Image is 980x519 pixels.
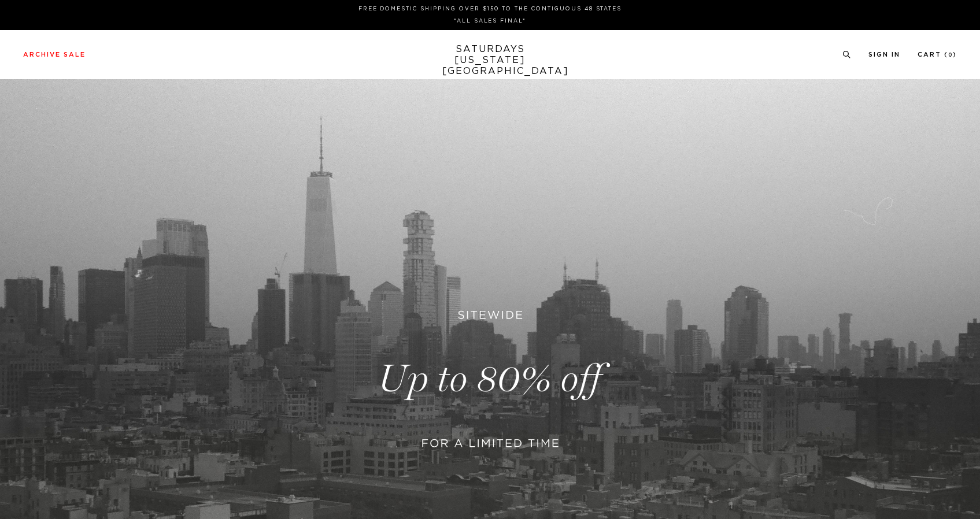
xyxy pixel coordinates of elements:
a: SATURDAYS[US_STATE][GEOGRAPHIC_DATA] [442,44,538,77]
p: *ALL SALES FINAL* [28,17,952,25]
small: 0 [948,53,953,58]
p: FREE DOMESTIC SHIPPING OVER $150 TO THE CONTIGUOUS 48 STATES [28,5,952,13]
a: Sign In [868,51,900,58]
a: Archive Sale [23,51,86,58]
a: Cart (0) [918,51,957,58]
